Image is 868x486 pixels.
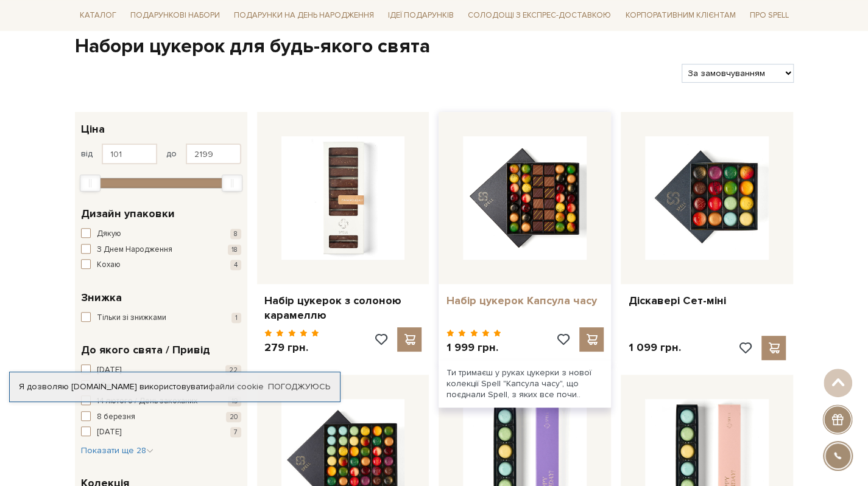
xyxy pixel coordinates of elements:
a: Корпоративним клієнтам [620,6,740,25]
span: 18 [228,245,241,255]
input: Ціна [102,144,157,164]
span: від [81,148,93,159]
a: Про Spell [744,6,793,25]
a: Ідеї подарунків [383,6,459,25]
p: 1 099 грн. [628,341,680,355]
p: 279 грн. [264,341,320,355]
span: Ціна [81,121,105,137]
span: Знижка [81,290,122,306]
a: Набір цукерок Капсула часу [446,294,604,308]
div: Min [80,175,101,192]
a: Набір цукерок з солоною карамеллю [264,294,422,322]
a: файли cookie [208,381,264,392]
span: Тільки зі знижками [97,312,166,324]
button: [DATE] 7 [81,426,241,439]
span: 8 [230,229,241,239]
button: Кохаю 4 [81,259,241,271]
span: З Днем Народження [97,244,172,256]
div: Max [222,175,242,192]
span: 20 [226,412,241,422]
button: З Днем Народження 18 [81,244,241,256]
span: 8 березня [97,411,135,423]
span: Кохаю [97,259,121,271]
span: До якого свята / Привід [81,342,210,358]
div: Ти тримаєш у руках цукерки з нової колекції Spell "Капсула часу", що поєднали Spell, з яких все п... [439,360,611,408]
span: 4 [230,260,241,270]
button: [DATE] 22 [81,364,241,377]
p: 1 999 грн. [446,341,501,355]
button: Дякую 8 [81,228,241,240]
span: Показати ще 28 [81,445,153,456]
a: Солодощі з експрес-доставкою [463,5,616,26]
span: 1 [231,313,241,323]
span: [DATE] [97,364,121,377]
a: Каталог [75,6,121,25]
h1: Набори цукерок для будь-якого свята [75,34,794,60]
button: Показати ще 28 [81,445,153,457]
a: Подарунки на День народження [229,6,379,25]
a: Діскавері Сет-міні [628,294,786,308]
input: Ціна [186,144,241,164]
span: до [166,148,177,159]
span: [DATE] [97,426,121,439]
span: Дякую [97,228,121,240]
button: 8 березня 20 [81,411,241,423]
a: Погоджуюсь [268,381,330,392]
button: Тільки зі знижками 1 [81,312,241,324]
a: Подарункові набори [125,6,225,25]
span: 7 [230,427,241,437]
span: 22 [225,365,241,375]
span: Дизайн упаковки [81,206,175,222]
div: Я дозволяю [DOMAIN_NAME] використовувати [10,381,340,392]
